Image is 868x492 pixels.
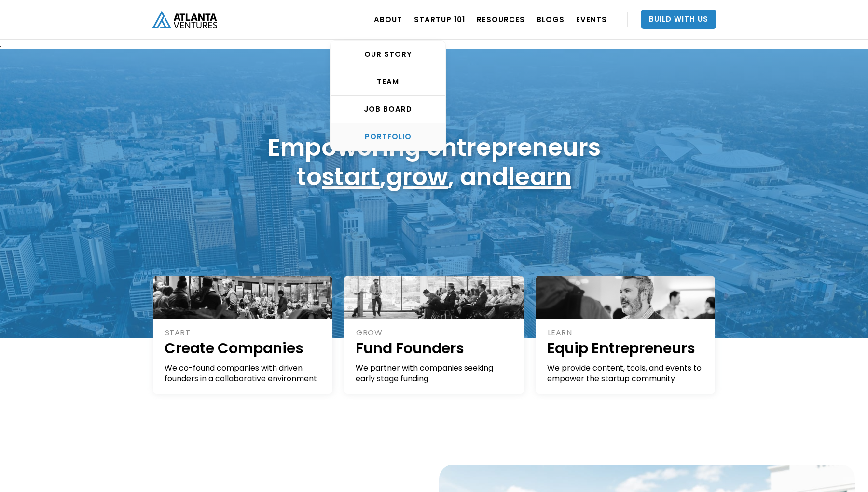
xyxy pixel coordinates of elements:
h1: Fund Founders [356,338,513,358]
div: We provide content, tools, and events to empower the startup community [547,363,705,384]
div: TEAM [331,77,445,87]
div: We partner with companies seeking early stage funding [356,363,513,384]
a: grow [386,160,448,194]
a: Startup 101 [414,6,465,33]
h1: Create Companies [165,338,322,358]
div: START [165,328,322,338]
div: OUR STORY [331,50,445,59]
a: learn [508,160,571,194]
div: GROW [356,328,513,338]
a: EVENTS [576,6,607,33]
a: start [322,160,380,194]
a: RESOURCES [477,6,525,33]
a: LEARNEquip EntrepreneursWe provide content, tools, and events to empower the startup community [536,276,716,394]
h1: Equip Entrepreneurs [547,338,705,358]
a: STARTCreate CompaniesWe co-found companies with driven founders in a collaborative environment [153,276,333,394]
div: PORTFOLIO [331,132,445,142]
a: ABOUT [374,6,402,33]
a: PORTFOLIO [331,123,445,150]
div: Job Board [331,105,445,114]
a: Job Board [331,96,445,123]
div: We co-found companies with driven founders in a collaborative environment [165,363,322,384]
h1: Empowering entrepreneurs to , , and [268,133,601,191]
a: BLOGS [537,6,565,33]
a: OUR STORY [331,41,445,68]
a: GROWFund FoundersWe partner with companies seeking early stage funding [344,276,524,394]
a: TEAM [331,68,445,96]
div: LEARN [548,328,705,338]
a: Build With Us [641,10,716,29]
